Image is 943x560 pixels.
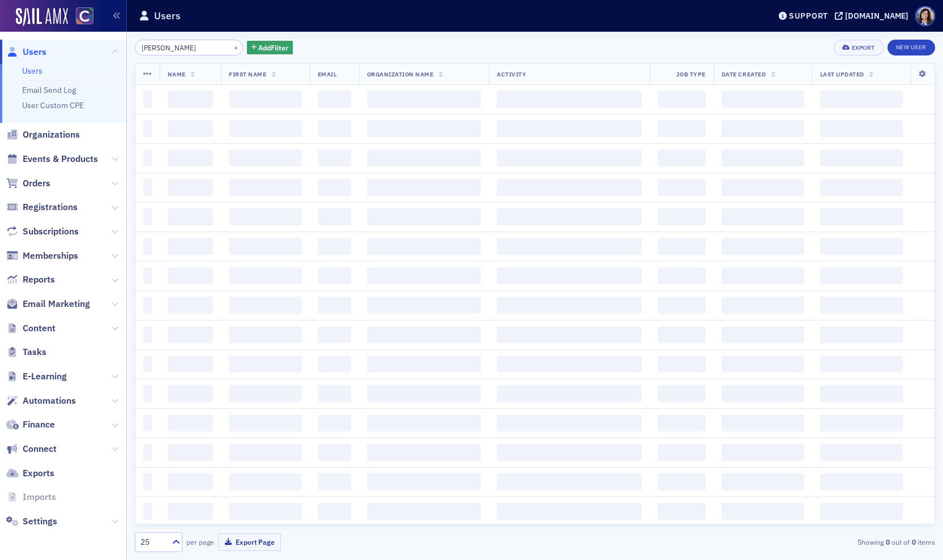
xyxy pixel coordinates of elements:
span: ‌ [168,149,214,166]
span: ‌ [143,473,152,490]
span: ‌ [722,267,804,284]
span: ‌ [367,356,481,373]
span: ‌ [143,356,152,373]
span: ‌ [820,208,903,225]
span: ‌ [658,267,706,284]
span: ‌ [658,503,706,520]
span: ‌ [722,297,804,314]
a: New User [887,40,935,55]
span: ‌ [658,385,706,402]
span: ‌ [497,473,642,490]
span: ‌ [229,297,302,314]
span: ‌ [318,267,351,284]
a: Users [6,46,46,58]
span: Registrations [23,201,78,213]
a: E-Learning [6,370,67,383]
span: ‌ [658,208,706,225]
span: Email Marketing [23,298,90,310]
span: ‌ [497,179,642,196]
span: ‌ [318,356,351,373]
div: [DOMAIN_NAME] [845,11,908,21]
a: Exports [6,467,54,480]
span: ‌ [820,385,903,402]
a: Reports [6,273,55,286]
span: ‌ [318,414,351,431]
a: Orders [6,177,50,190]
span: ‌ [722,414,804,431]
span: ‌ [143,120,152,137]
span: ‌ [722,385,804,402]
span: ‌ [229,473,302,490]
span: ‌ [722,238,804,255]
span: ‌ [367,414,481,431]
span: ‌ [722,179,804,196]
span: ‌ [168,91,214,108]
span: ‌ [229,385,302,402]
span: ‌ [367,91,481,108]
span: ‌ [820,503,903,520]
a: Memberships [6,250,78,262]
span: ‌ [658,444,706,461]
span: Memberships [23,250,78,262]
span: ‌ [497,444,642,461]
span: ‌ [143,326,152,343]
span: ‌ [168,473,214,490]
span: ‌ [229,356,302,373]
a: Email Send Log [22,85,76,95]
span: Automations [23,395,76,407]
span: Organizations [23,129,80,141]
span: ‌ [143,267,152,284]
label: per page [186,537,214,547]
span: ‌ [820,444,903,461]
span: ‌ [229,179,302,196]
span: ‌ [820,267,903,284]
a: Finance [6,418,55,431]
a: Users [22,66,42,76]
span: ‌ [497,208,642,225]
a: Tasks [6,346,46,358]
span: ‌ [497,149,642,166]
button: Export [834,40,883,55]
span: ‌ [367,297,481,314]
span: Events & Products [23,153,98,165]
span: Imports [23,491,56,503]
span: ‌ [168,414,214,431]
span: Content [23,322,56,335]
span: ‌ [367,238,481,255]
span: ‌ [497,297,642,314]
span: ‌ [367,473,481,490]
span: ‌ [820,326,903,343]
span: ‌ [820,297,903,314]
strong: 0 [910,537,918,547]
a: Events & Products [6,153,98,165]
span: ‌ [168,267,214,284]
input: Search… [135,40,243,55]
span: ‌ [143,503,152,520]
span: ‌ [229,267,302,284]
div: 25 [140,536,165,548]
a: Connect [6,443,57,455]
span: Orders [23,177,50,190]
span: ‌ [367,326,481,343]
span: ‌ [658,414,706,431]
a: View Homepage [68,7,93,27]
span: ‌ [229,326,302,343]
span: ‌ [820,120,903,137]
span: Connect [23,443,57,455]
span: ‌ [820,356,903,373]
strong: 0 [884,537,891,547]
span: ‌ [168,297,214,314]
a: Automations [6,395,76,407]
span: ‌ [143,385,152,402]
span: Reports [23,273,55,286]
span: ‌ [367,444,481,461]
span: ‌ [318,149,351,166]
span: ‌ [318,473,351,490]
span: Users [23,46,46,58]
span: ‌ [318,444,351,461]
span: ‌ [229,503,302,520]
span: ‌ [722,149,804,166]
span: ‌ [143,149,152,166]
a: Settings [6,515,57,528]
span: ‌ [497,91,642,108]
